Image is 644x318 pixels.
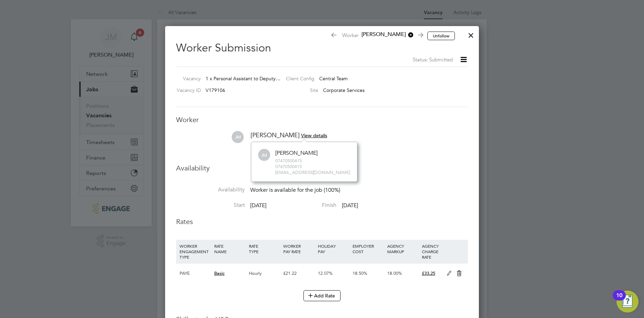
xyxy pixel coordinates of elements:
button: Open Resource Center, 10 new notifications [617,291,639,313]
label: Client Config [280,75,314,82]
button: Add Rate [303,290,341,301]
h3: Availability [176,164,468,173]
span: 12.07% [318,270,333,276]
span: 18.00% [387,270,402,276]
div: [PERSON_NAME] [275,150,318,157]
label: Site [280,87,318,93]
div: WORKER PAY RATE [281,240,316,258]
span: 18.50% [353,270,367,276]
div: HOLIDAY PAY [316,240,351,258]
label: Availability [176,186,245,193]
span: Worker is available for the job (100%) [250,187,340,193]
span: [DATE] [342,202,358,209]
span: Central Team [319,75,348,82]
label: Finish [268,202,336,209]
span: Basic [214,270,225,276]
span: Status: Submitted [413,56,453,63]
label: Vacancy [173,75,201,82]
span: JM [232,131,244,143]
div: Hourly [247,263,282,283]
div: £21.22 [281,263,316,283]
div: AGENCY MARKUP [386,240,420,258]
span: Corporate Services [323,87,365,93]
span: JM [258,149,270,161]
div: RATE NAME [212,240,247,258]
div: AGENCY CHARGE RATE [420,240,443,263]
span: 07470500415 [275,164,350,170]
span: [PERSON_NAME] [251,131,300,139]
span: View details [301,132,327,139]
div: EMPLOYER COST [351,240,386,258]
label: Vacancy ID [173,87,201,93]
div: PAYE [178,263,212,283]
span: [EMAIL_ADDRESS][DOMAIN_NAME] [275,170,350,176]
label: Start [176,202,245,209]
span: Worker [330,31,422,40]
h2: Worker Submission [176,36,468,64]
h3: Rates [176,217,468,226]
h3: Worker [176,115,468,124]
div: WORKER ENGAGEMENT TYPE [178,240,212,263]
span: [PERSON_NAME] [359,31,414,38]
span: 07470500415 [275,158,350,164]
span: [DATE] [250,202,266,209]
span: 1 x Personal Assistant to Deputy… [206,75,280,82]
span: V179106 [206,87,225,93]
span: £33.25 [422,270,435,276]
div: 10 [616,295,622,304]
div: RATE TYPE [247,240,282,258]
button: Unfollow [427,32,455,40]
